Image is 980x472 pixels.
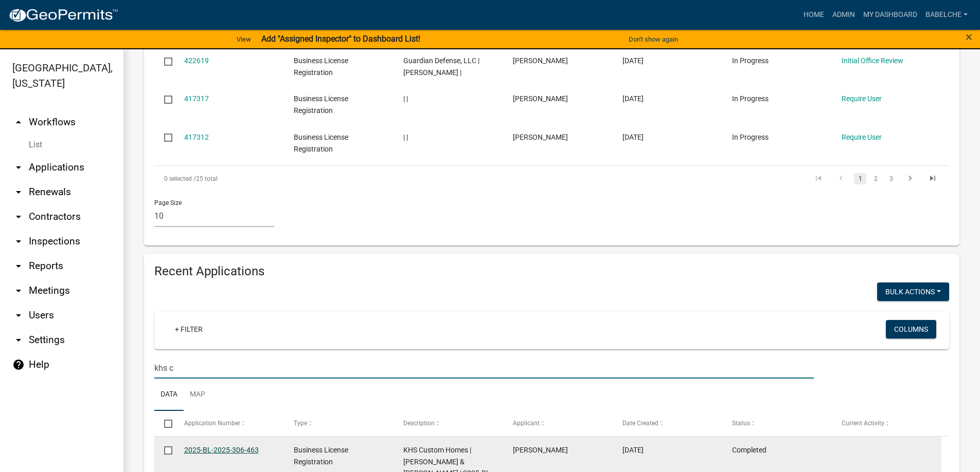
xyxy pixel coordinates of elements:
[885,173,897,184] a: 3
[12,260,25,272] i: arrow_drop_down
[154,357,814,379] input: Search for applications
[854,173,866,184] a: 1
[966,31,972,43] button: Close
[883,170,899,187] li: page 3
[732,446,767,454] span: Completed
[799,5,828,25] a: Home
[828,5,859,25] a: Admin
[294,420,307,427] span: Type
[513,420,540,427] span: Applicant
[294,56,348,77] span: Business License Registration
[261,34,420,44] strong: Add "Assigned Inspector" to Dashboard List!
[184,420,240,427] span: Application Number
[622,446,644,454] span: 02/02/2025
[832,411,941,436] datatable-header-cell: Current Activity
[513,95,568,103] span: Beverly Hardeman
[12,309,25,322] i: arrow_drop_down
[394,411,503,436] datatable-header-cell: Description
[622,420,658,427] span: Date Created
[294,95,348,115] span: Business License Registration
[233,31,255,48] a: View
[403,133,408,141] span: | |
[294,133,348,153] span: Business License Registration
[732,95,769,103] span: In Progress
[164,175,196,182] span: 0 selected /
[12,186,25,198] i: arrow_drop_down
[294,446,348,466] span: Business License Registration
[283,411,393,436] datatable-header-cell: Type
[403,95,408,103] span: | |
[154,264,949,279] h4: Recent Applications
[869,173,882,184] a: 2
[923,173,942,184] a: go to last page
[732,420,750,427] span: Status
[868,170,883,187] li: page 2
[12,334,25,346] i: arrow_drop_down
[831,173,851,184] a: go to previous page
[625,31,682,48] button: Don't show again
[842,133,882,141] a: Require User
[732,133,769,141] span: In Progress
[403,56,479,77] span: Guardian Defense, LLC | Jeff Unger Jr |
[184,56,209,65] a: 422619
[622,95,644,103] span: 05/07/2025
[966,30,972,44] span: ×
[842,56,903,65] a: Initial Office Review
[842,420,884,427] span: Current Activity
[622,133,644,141] span: 05/07/2025
[174,411,283,436] datatable-header-cell: Application Number
[12,285,25,297] i: arrow_drop_down
[184,133,209,141] a: 417312
[12,116,25,128] i: arrow_drop_up
[921,5,972,25] a: babelche
[12,161,25,174] i: arrow_drop_down
[513,133,568,141] span: Beverly Hardeman
[184,446,259,454] a: 2025-BL-2025-306-463
[184,95,209,103] a: 417317
[12,235,25,248] i: arrow_drop_down
[513,446,568,454] span: Keith Smith
[167,320,211,338] a: + Filter
[852,170,868,187] li: page 1
[877,282,949,301] button: Bulk Actions
[859,5,921,25] a: My Dashboard
[886,320,936,338] button: Columns
[154,379,184,411] a: Data
[842,95,882,103] a: Require User
[613,411,722,436] datatable-header-cell: Date Created
[184,379,211,411] a: Map
[732,56,769,65] span: In Progress
[12,211,25,223] i: arrow_drop_down
[513,56,568,65] span: Jeff Unger
[403,420,435,427] span: Description
[722,411,832,436] datatable-header-cell: Status
[622,56,644,65] span: 05/18/2025
[503,411,613,436] datatable-header-cell: Applicant
[809,173,828,184] a: go to first page
[154,411,174,436] datatable-header-cell: Select
[900,173,920,184] a: go to next page
[12,358,25,371] i: help
[154,166,468,192] div: 25 total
